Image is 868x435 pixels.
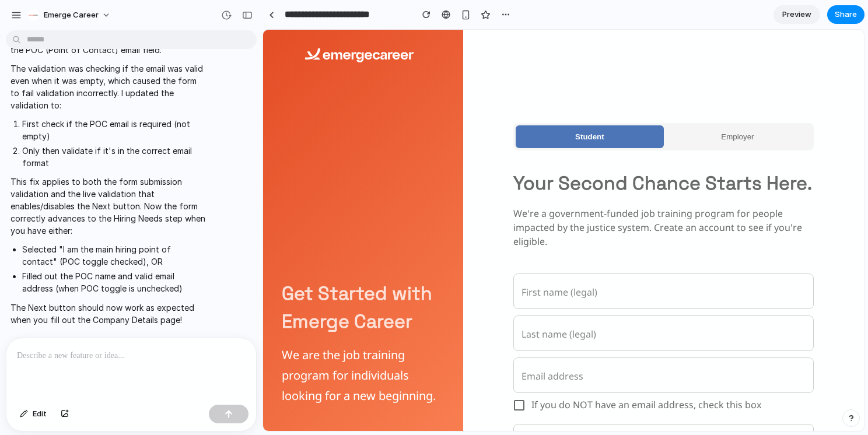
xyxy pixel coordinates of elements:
[253,96,401,118] button: Student
[250,139,551,167] p: Your Second Chance Starts Here.
[22,145,205,169] li: Only then validate if it's in the correct email format
[19,315,181,376] h6: We are the job training program for individuals looking for a new beginning.
[19,250,181,306] p: Get Started with Emerge Career
[773,5,820,24] a: Preview
[458,103,491,111] span: Employer
[250,177,551,219] p: We're a government-funded job training program for people impacted by the justice system. Create ...
[268,368,498,384] span: If you do NOT have an email address, check this box
[835,9,857,20] span: Share
[401,96,549,118] button: Employer
[14,405,52,423] button: Edit
[10,62,205,111] p: The validation was checking if the email was valid even when it was empty, which caused the form ...
[33,408,47,420] span: Edit
[10,301,205,326] p: The Next button should now work as expected when you fill out the Company Details page!
[44,9,99,21] span: Emerge Career
[22,243,205,268] li: Selected "I am the main hiring point of contact" (POC toggle checked), OR
[23,6,117,24] button: Emerge Career
[10,176,205,237] p: This fix applies to both the form submission validation and the live validation that enables/disa...
[22,118,205,142] li: First check if the POC email is required (not empty)
[312,103,341,111] span: Student
[22,270,205,294] li: Filled out the POC name and valid email address (when POC toggle is unchecked)
[827,5,864,24] button: Share
[782,9,811,20] span: Preview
